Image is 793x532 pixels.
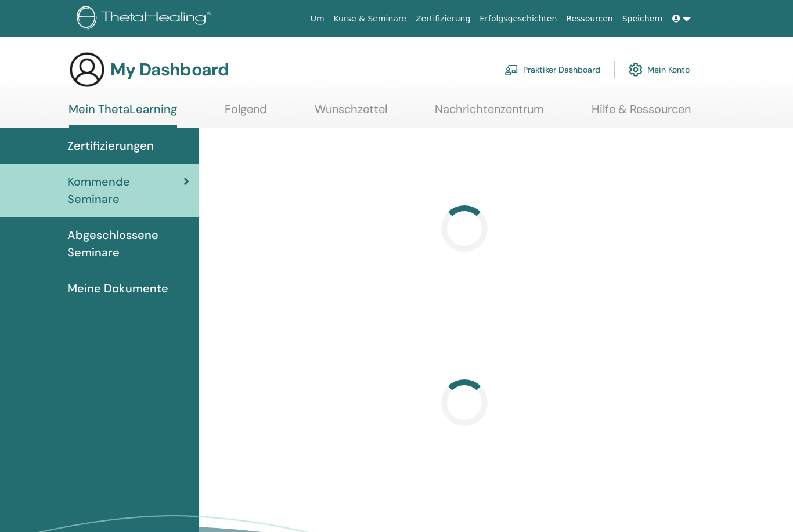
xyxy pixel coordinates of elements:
img: chalkboard-teacher.svg [504,64,518,75]
a: Wunschzettel [315,102,387,125]
a: Speichern [618,8,668,30]
a: Mein Konto [629,57,690,82]
span: Kommende Seminare [67,173,183,208]
a: Um [306,8,329,30]
a: Nachrichtenzentrum [435,102,544,125]
img: cog.svg [629,60,643,79]
span: Meine Dokumente [67,280,168,297]
img: logo.png [77,6,215,32]
h3: My Dashboard [110,59,229,80]
a: Folgend [225,102,267,125]
a: Mein ThetaLearning [69,102,177,128]
a: Hilfe & Ressourcen [592,102,691,125]
a: Erfolgsgeschichten [475,8,561,30]
a: Zertifizierung [411,8,475,30]
a: Ressourcen [561,8,617,30]
span: Abgeschlossene Seminare [67,226,189,261]
span: Zertifizierungen [67,137,154,154]
a: Praktiker Dashboard [504,57,600,82]
img: generic-user-icon.jpg [69,51,106,88]
a: Kurse & Seminare [329,8,411,30]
